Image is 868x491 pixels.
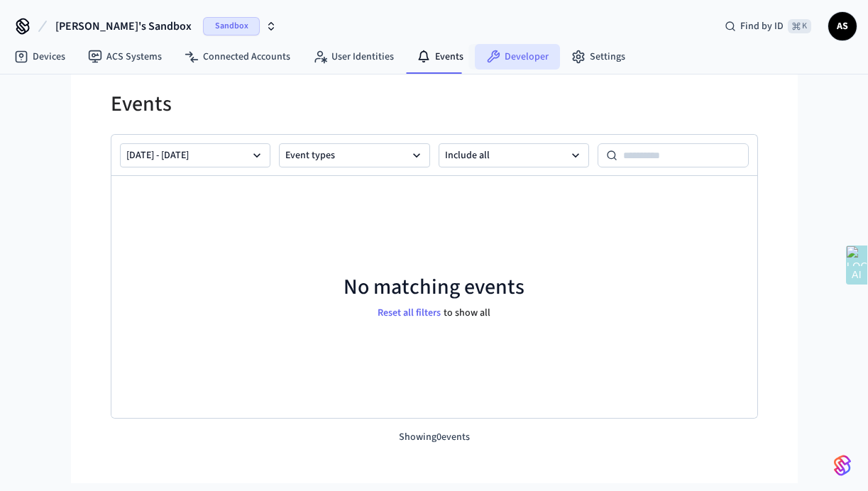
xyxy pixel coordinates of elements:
button: Include all [439,143,590,167]
a: Devices [3,44,77,70]
span: ⌘ K [788,19,811,33]
a: Events [405,44,475,70]
button: Reset all filters [375,303,444,324]
a: Settings [560,44,637,70]
p: to show all [444,306,490,321]
img: SeamLogoGradient.69752ec5.svg [834,454,851,477]
a: Connected Accounts [173,44,302,70]
span: [PERSON_NAME]'s Sandbox [55,18,192,35]
h1: Events [111,92,758,117]
a: Developer [475,44,560,70]
a: User Identities [302,44,405,70]
span: Find by ID [740,19,784,33]
span: AS [830,13,855,39]
div: Find by ID⌘ K [713,13,823,39]
button: Event types [279,143,430,167]
button: [DATE] - [DATE] [120,143,271,167]
span: Sandbox [203,17,260,35]
a: ACS Systems [77,44,173,70]
p: No matching events [344,275,524,300]
p: Showing 0 events [111,430,758,445]
button: AS [828,12,857,40]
